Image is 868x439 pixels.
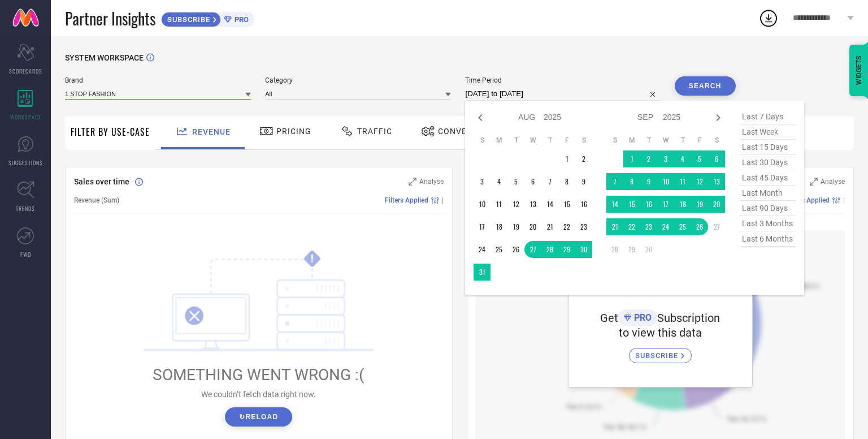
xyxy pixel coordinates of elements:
td: Sun Aug 03 2025 [474,173,491,190]
span: Conversion [438,127,493,136]
span: SUGGESTIONS [8,158,43,167]
td: Wed Aug 20 2025 [524,218,541,235]
span: Analyse [419,178,444,186]
span: SUBSCRIBE [162,15,213,24]
td: Mon Aug 04 2025 [491,173,507,190]
td: Sun Aug 31 2025 [474,264,491,281]
span: Revenue (Sum) [74,196,119,204]
span: SOMETHING WENT WRONG :( [153,365,364,384]
td: Fri Aug 08 2025 [558,173,575,190]
button: ↻Reload [225,407,292,427]
td: Tue Aug 19 2025 [507,218,524,235]
th: Sunday [474,136,491,145]
button: Search [675,76,736,96]
td: Sun Sep 07 2025 [606,173,623,190]
td: Mon Sep 15 2025 [623,196,640,213]
div: Next month [711,111,725,124]
div: Open download list [758,8,779,28]
span: | [442,196,444,204]
td: Thu Sep 18 2025 [674,196,691,213]
th: Thursday [674,136,691,145]
td: Wed Aug 13 2025 [524,196,541,213]
span: SCORECARDS [9,67,42,75]
span: | [843,196,845,204]
td: Tue Sep 30 2025 [640,241,657,258]
td: Fri Aug 15 2025 [558,196,575,213]
span: PRO [631,312,652,323]
span: to view this data [619,326,702,339]
td: Tue Aug 05 2025 [507,173,524,190]
span: Time Period [465,76,660,84]
td: Sat Aug 09 2025 [575,173,592,190]
td: Sun Sep 28 2025 [606,241,623,258]
th: Sunday [606,136,623,145]
th: Friday [691,136,708,145]
td: Sat Aug 02 2025 [575,150,592,167]
span: SYSTEM WORKSPACE [65,53,144,62]
td: Thu Sep 11 2025 [674,173,691,190]
svg: Zoom [810,178,818,186]
td: Sun Aug 24 2025 [474,241,491,258]
td: Mon Sep 01 2025 [623,150,640,167]
span: last 6 months [739,231,796,247]
td: Fri Sep 26 2025 [691,218,708,235]
th: Tuesday [507,136,524,145]
span: last month [739,186,796,201]
td: Sun Sep 14 2025 [606,196,623,213]
td: Wed Sep 24 2025 [657,218,674,235]
td: Sat Sep 13 2025 [708,173,725,190]
td: Tue Sep 02 2025 [640,150,657,167]
span: TRENDS [16,204,35,213]
td: Tue Sep 09 2025 [640,173,657,190]
span: last 45 days [739,170,796,186]
span: Category [265,76,451,84]
td: Mon Aug 11 2025 [491,196,507,213]
span: We couldn’t fetch data right now. [201,390,316,399]
th: Wednesday [524,136,541,145]
td: Thu Aug 21 2025 [541,218,558,235]
tspan: ! [311,252,314,265]
td: Fri Aug 01 2025 [558,150,575,167]
span: last 7 days [739,109,796,124]
td: Sun Aug 17 2025 [474,218,491,235]
td: Sat Aug 23 2025 [575,218,592,235]
a: SUBSCRIBEPRO [161,9,254,27]
span: PRO [232,15,249,24]
td: Thu Sep 04 2025 [674,150,691,167]
td: Thu Aug 07 2025 [541,173,558,190]
span: Revenue [192,127,231,136]
td: Sun Aug 10 2025 [474,196,491,213]
span: Filters Applied [385,196,428,204]
span: last 90 days [739,201,796,216]
td: Mon Aug 18 2025 [491,218,507,235]
span: last 3 months [739,216,796,231]
span: Partner Insights [65,7,155,30]
td: Tue Sep 23 2025 [640,218,657,235]
span: SUBSCRIBE [635,351,681,360]
td: Thu Aug 14 2025 [541,196,558,213]
td: Sat Aug 30 2025 [575,241,592,258]
td: Sat Sep 27 2025 [708,218,725,235]
td: Thu Sep 25 2025 [674,218,691,235]
td: Tue Aug 12 2025 [507,196,524,213]
td: Wed Aug 06 2025 [524,173,541,190]
td: Fri Sep 05 2025 [691,150,708,167]
span: Filter By Use-Case [71,125,150,139]
span: Filters Applied [786,196,830,204]
td: Fri Aug 22 2025 [558,218,575,235]
th: Wednesday [657,136,674,145]
th: Friday [558,136,575,145]
th: Tuesday [640,136,657,145]
td: Fri Aug 29 2025 [558,241,575,258]
a: SUBSCRIBE [629,339,692,363]
td: Sat Sep 20 2025 [708,196,725,213]
th: Saturday [708,136,725,145]
span: last 15 days [739,140,796,155]
span: Sales over time [74,177,129,186]
td: Thu Aug 28 2025 [541,241,558,258]
input: Select time period [465,87,660,101]
th: Saturday [575,136,592,145]
td: Mon Sep 22 2025 [623,218,640,235]
span: WORKSPACE [10,113,41,121]
td: Wed Aug 27 2025 [524,241,541,258]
